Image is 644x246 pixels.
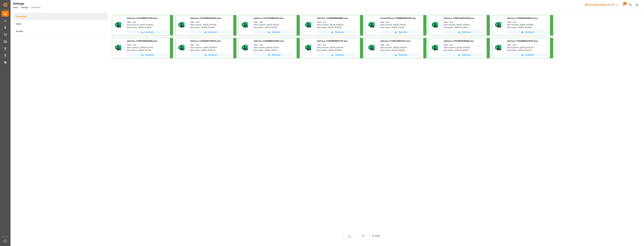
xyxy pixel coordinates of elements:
[525,31,534,33] span: Download
[380,17,416,19] span: Credit Memo-1756890085792.xlsx
[444,17,474,19] span: delivery-1756725641346.xlsx
[317,40,348,42] span: delivery-1755599963737.xlsx
[623,2,627,5] span: 29
[178,44,185,51] img: microsoft-excel-2019--v1.png
[495,21,502,28] img: microsoft-excel-2019--v1.png
[127,53,168,57] a: Download
[115,21,122,28] img: microsoft-excel-2019--v1.png
[507,30,548,34] button: Download
[305,44,312,51] img: microsoft-excel-2019--v1.png
[317,17,348,19] span: delivery-1756896922889.xlsx
[507,53,548,57] button: Download
[507,40,538,42] span: delivery-1755086257878.xlsx
[335,31,344,33] span: Download
[507,43,548,46] div: Type : .xlsx
[14,13,107,20] li: Downloads
[507,26,548,29] div: Date Expiry : [DATE] 12:50:06
[178,21,185,28] img: microsoft-excel-2019--v1.png
[127,46,168,49] div: Date Created : [DATE] 13:17:45
[362,234,364,237] span: 100
[368,21,375,28] img: microsoft-excel-2019--v1.png
[127,43,168,46] div: Type : .xlsx
[444,46,484,49] div: Date Created : [DATE] 13:01:59
[627,1,634,8] button: Help Center
[584,2,620,8] button: Melitta Europa GmbH & Co. KG
[444,43,484,46] div: Type : .xlsx
[444,26,484,29] div: Date Expiry : [DATE] 13:20:41
[507,21,548,23] div: Type : .xlsx
[145,54,154,56] span: Download
[444,21,484,23] div: Type : .xlsx
[317,49,358,52] div: Date Expiry : [DATE] 12:39:24
[254,26,294,29] div: Date Expiry : [DATE] 13:01:21
[348,234,352,238] li: 1
[190,30,231,34] a: Download
[190,23,231,26] div: Date Created : [DATE] 13:15:03
[241,21,248,28] img: microsoft-excel-2019--v1.png
[190,43,231,46] div: Type : .xlsx
[462,31,470,33] span: Download
[190,17,221,19] span: delivery-1757589303453.xlsx
[317,53,358,57] button: Download
[368,44,375,51] img: microsoft-excel-2019--v1.png
[359,234,370,238] button: open menu
[399,54,407,56] span: Download
[335,54,344,56] span: Download
[525,54,534,56] span: Download
[507,17,538,19] span: delivery-1756205406514.xlsx
[254,43,294,46] div: Type : .xlsx
[380,49,421,52] div: Date Expiry : [DATE] 13:02:33
[507,49,548,52] div: Date Expiry : [DATE] 13:57:37
[444,23,484,26] div: Date Created : [DATE] 13:20:41
[380,21,421,23] div: Type : .xlsx
[272,54,280,56] span: Download
[380,26,421,29] div: Date Expiry : [DATE] 11:01:25
[380,40,410,42] span: delivery-1755514953731.xlsx
[444,40,474,42] span: delivery-1755169319296.xlsx
[431,44,438,51] img: microsoft-excel-2019--v1.png
[241,44,248,51] img: microsoft-excel-2019--v1.png
[495,44,502,51] img: microsoft-excel-2019--v1.png
[127,30,168,34] button: Download
[353,234,357,238] li: Next Page
[254,30,294,34] button: Download
[584,3,619,7] div: Melitta Europa GmbH & Co. KG
[254,40,284,42] span: delivery-1755688031284.xlsx
[127,17,157,19] span: delivery-1757589513709.xlsx
[317,21,358,23] div: Type : .xlsx
[620,1,627,8] button: show 29 new notifications
[127,21,168,23] div: Type : .xlsx
[190,53,231,57] button: Download
[462,54,470,56] span: Download
[317,43,358,46] div: Type : .xlsx
[254,23,294,26] div: Date Created : [DATE] 13:01:21
[21,6,28,9] a: Settings
[254,53,294,57] a: Download
[127,26,168,29] div: Date Expiry : [DATE] 13:18:33
[349,235,350,238] a: 1
[14,28,107,35] a: Activity
[380,53,421,57] button: Download
[209,54,217,56] span: Download
[14,20,107,28] a: Tasks
[380,46,421,49] div: Date Created : [DATE] 13:02:33
[145,31,154,33] span: Download
[507,46,548,49] div: Date Created : [DATE] 13:57:37
[380,30,421,34] button: Download
[254,49,294,52] div: Date Expiry : [DATE] 13:07:11
[317,30,358,34] button: Download
[444,49,484,52] div: Date Expiry : [DATE] 13:01:59
[399,31,407,33] span: Download
[317,26,358,29] div: Date Expiry : [DATE] 12:55:23
[507,23,548,26] div: Date Created : [DATE] 12:50:06
[372,235,380,237] span: 14 results
[254,46,294,49] div: Date Created : [DATE] 13:07:11
[190,21,231,23] div: Type : .xlsx
[13,1,40,6] div: Settings
[127,40,157,42] span: delivery-1756120664928.xlsx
